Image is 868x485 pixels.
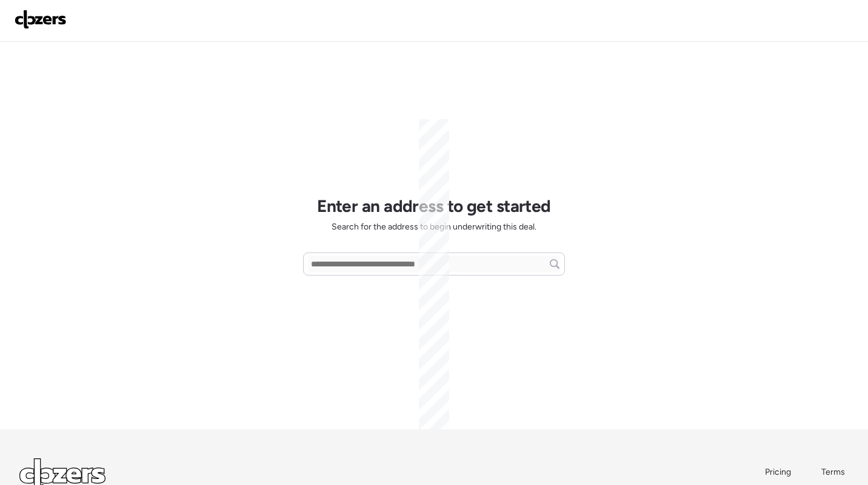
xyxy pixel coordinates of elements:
h1: Enter an address to get started [317,196,551,216]
span: Search for the address to begin underwriting this deal. [332,221,536,233]
a: Terms [821,466,849,478]
span: Pricing [765,467,791,477]
span: Terms [821,467,845,477]
a: Pricing [765,466,792,478]
img: Logo [15,10,67,29]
